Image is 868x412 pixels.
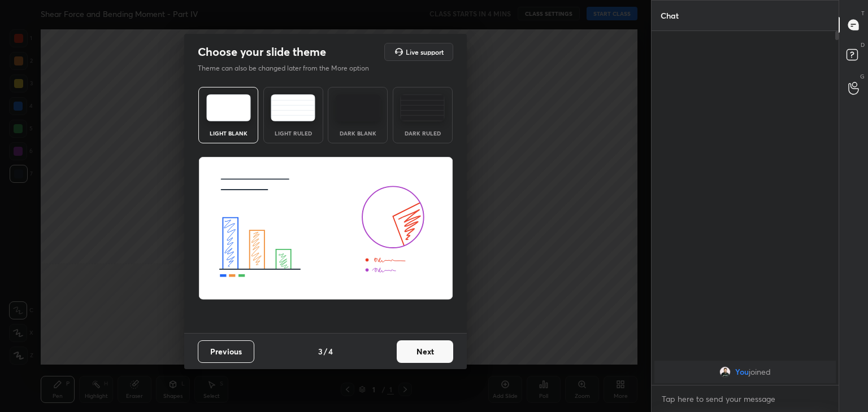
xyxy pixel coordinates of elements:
[652,1,688,30] p: Chat
[397,340,453,363] button: Next
[406,49,444,55] h5: Live support
[271,94,315,121] img: lightRuledTheme.5fabf969.svg
[749,367,771,376] span: joined
[198,340,254,363] button: Previous
[206,94,251,121] img: lightTheme.e5ed3b09.svg
[400,130,445,136] div: Dark Ruled
[335,130,380,136] div: Dark Blank
[198,63,381,73] p: Theme can also be changed later from the More option
[198,45,326,59] h2: Choose your slide theme
[198,157,453,300] img: lightThemeBanner.fbc32fad.svg
[328,345,333,357] h4: 4
[735,367,749,376] span: You
[861,9,865,17] p: T
[271,130,316,136] div: Light Ruled
[652,358,839,385] div: grid
[206,130,251,136] div: Light Blank
[324,345,327,357] h4: /
[719,366,731,378] img: a90b112ffddb41d1843043b4965b2635.jpg
[861,41,865,49] p: D
[860,72,865,81] p: G
[318,345,323,357] h4: 3
[400,94,445,121] img: darkRuledTheme.de295e13.svg
[336,94,380,121] img: darkTheme.f0cc69e5.svg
